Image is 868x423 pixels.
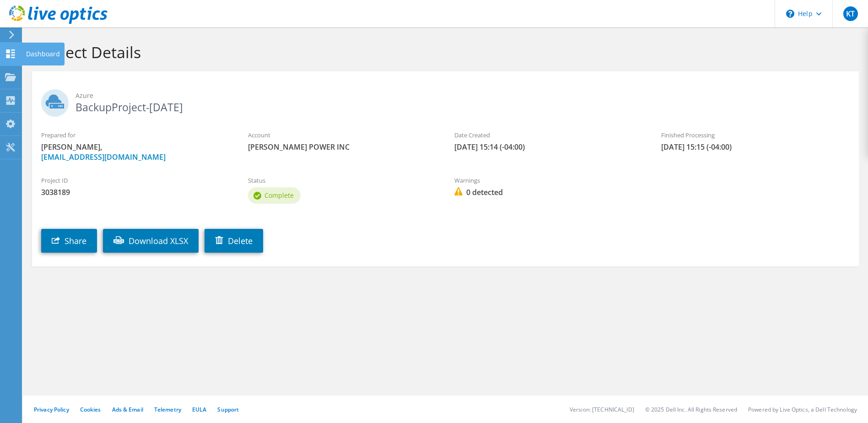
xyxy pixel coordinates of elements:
[248,142,437,152] span: [PERSON_NAME] POWER INC
[112,406,143,413] a: Ads & Email
[41,176,230,185] label: Project ID
[748,406,857,413] li: Powered by Live Optics, a Dell Technology
[248,176,437,185] label: Status
[454,142,643,152] span: [DATE] 15:14 (-04:00)
[248,130,437,140] label: Account
[75,91,850,101] span: Azure
[154,406,181,413] a: Telemetry
[41,130,230,140] label: Prepared for
[454,187,643,197] span: 0 detected
[22,43,65,65] div: Dashboard
[80,406,101,413] a: Cookies
[661,142,850,152] span: [DATE] 15:15 (-04:00)
[217,406,239,413] a: Support
[41,89,850,112] h2: BackupProject-[DATE]
[34,406,69,413] a: Privacy Policy
[41,229,97,253] a: Share
[661,130,850,140] label: Finished Processing
[454,130,643,140] label: Date Created
[41,142,230,162] span: [PERSON_NAME],
[454,176,643,185] label: Warnings
[570,406,634,413] li: Version: [TECHNICAL_ID]
[37,43,850,62] h1: Project Details
[41,152,166,162] a: [EMAIL_ADDRESS][DOMAIN_NAME]
[205,229,263,253] a: Delete
[192,406,206,413] a: EULA
[103,229,199,253] a: Download XLSX
[41,187,230,197] span: 3038189
[645,406,737,413] li: © 2025 Dell Inc. All Rights Reserved
[843,6,858,21] span: KT
[786,10,794,18] svg: \n
[264,191,294,200] span: Complete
